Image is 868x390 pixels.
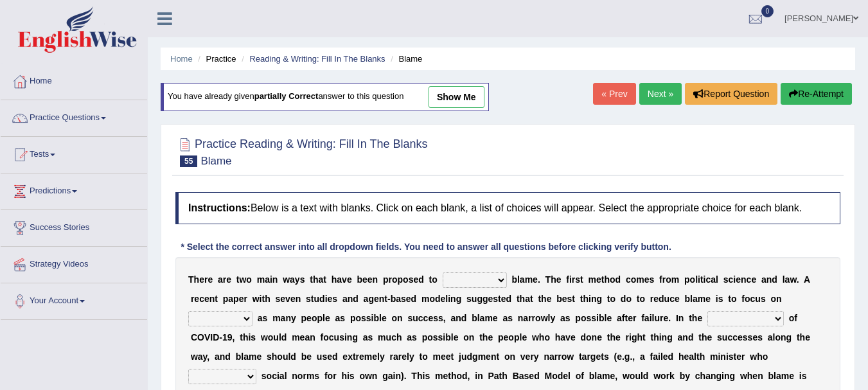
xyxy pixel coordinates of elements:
b: p [398,274,403,285]
b: a [258,313,263,323]
b: - [387,294,391,304]
b: t [530,294,533,304]
b: n [518,313,524,323]
b: u [412,313,418,323]
b: t [580,294,583,304]
h2: Practice Reading & Writing: Fill In The Blanks [175,135,428,167]
b: o [392,313,398,323]
b: n [766,274,772,285]
b: e [556,274,562,285]
b: l [323,313,325,323]
b: n [591,294,597,304]
b: l [517,274,520,285]
b: l [379,313,382,323]
b: . [668,313,671,323]
b: v [342,274,347,285]
b: a [318,274,323,285]
b: c [418,313,423,323]
b: u [472,294,477,304]
div: You have already given answer to this question [161,83,489,111]
li: Practice [195,53,236,65]
b: t [538,294,541,304]
b: l [695,274,698,285]
b: i [698,274,700,285]
b: t [572,294,575,304]
b: l [783,274,785,285]
b: m [698,294,705,304]
b: I [676,313,678,323]
h4: Below is a text with blanks. Click on each blank, a list of choices will appear. Select the appro... [175,192,840,224]
b: c [423,313,429,323]
b: d [353,294,359,304]
b: e [751,274,756,285]
a: Predictions [1,173,147,206]
b: b [391,294,396,304]
b: i [448,294,450,304]
b: e [306,313,312,323]
b: a [502,313,508,323]
b: a [693,294,698,304]
b: i [596,313,599,323]
b: p [350,313,356,323]
b: , [443,313,446,323]
b: a [265,274,270,285]
b: f [641,313,644,323]
b: o [789,313,795,323]
span: 0 [761,5,774,17]
b: a [711,274,716,285]
b: d [659,294,664,304]
b: h [692,313,698,323]
b: o [745,294,750,304]
b: e [239,294,244,304]
b: s [438,313,443,323]
b: n [741,274,747,285]
a: Practice Questions [1,100,147,132]
b: u [314,294,320,304]
b: n [678,313,684,323]
b: s [366,313,371,323]
b: e [325,313,330,323]
b: a [228,294,233,304]
b: f [566,274,569,285]
b: l [605,313,607,323]
b: s [575,274,580,285]
b: m [257,274,265,285]
b: g [483,294,488,304]
b: h [583,294,589,304]
b: e [413,274,418,285]
b: a [290,274,295,285]
li: Blame [387,53,422,65]
b: Instructions: [188,202,251,213]
a: Strategy Videos [1,247,147,279]
b: m [484,313,492,323]
b: g [477,294,483,304]
b: a [761,274,766,285]
b: . [538,274,540,285]
a: Tests [1,137,147,169]
b: A [804,274,810,285]
b: m [525,274,533,285]
b: a [335,313,341,323]
b: p [383,274,389,285]
b: n [776,294,782,304]
b: o [639,294,645,304]
b: o [610,274,616,285]
b: o [312,313,317,323]
b: f [659,274,662,285]
b: w [790,274,796,285]
b: c [199,294,204,304]
b: p [684,274,690,285]
button: Re-Attempt [781,83,852,105]
b: e [428,313,433,323]
b: n [348,294,353,304]
b: p [575,313,581,323]
b: e [208,274,213,285]
b: d [319,294,325,304]
b: r [660,313,663,323]
b: b [511,274,517,285]
b: r [528,313,531,323]
small: Blame [200,155,231,167]
button: Report Question [685,83,777,105]
b: w [283,274,290,285]
a: show me [429,86,484,108]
